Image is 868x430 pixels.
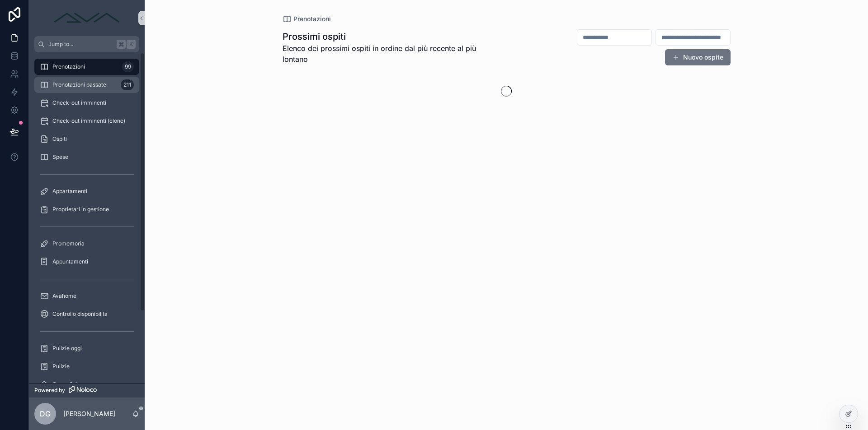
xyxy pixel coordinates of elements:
span: Elenco dei prossimi ospiti in ordine dal più recente al più lontano [283,43,502,65]
p: [PERSON_NAME] [63,409,115,418]
span: K [127,41,135,48]
span: Check-out imminenti [52,99,106,106]
span: Proprietari in gestione [52,206,109,213]
button: Jump to...K [34,36,139,52]
span: Jump to... [48,41,113,48]
span: Ore pulizie [52,381,80,388]
span: Ospiti [52,135,67,143]
a: Proprietari in gestione [34,201,139,217]
h1: Prossimi ospiti [283,30,502,43]
a: Ospiti [34,131,139,147]
a: Check-out imminenti [34,95,139,111]
a: Spese [34,149,139,165]
div: scrollable content [29,52,145,383]
span: Pulizie oggi [52,345,82,352]
span: Check-out imminenti (clone) [52,117,125,125]
a: Appartamenti [34,183,139,199]
span: Appartamenti [52,188,87,195]
span: Spese [52,153,68,161]
span: Powered by [34,387,65,394]
a: Powered by [29,383,145,398]
span: Prenotazioni passate [52,81,106,88]
a: Prenotazioni99 [34,59,139,75]
span: Prenotazioni [52,63,85,70]
span: Avahome [52,292,76,300]
a: Controllo disponibilità [34,306,139,322]
a: Check-out imminenti (clone) [34,113,139,129]
span: Appuntamenti [52,258,88,265]
div: 99 [122,61,134,72]
span: DG [40,408,51,419]
button: Nuovo ospite [665,49,731,65]
img: App logo [51,11,123,25]
a: Pulizie oggi [34,340,139,356]
a: Promemoria [34,236,139,252]
a: Prenotazioni passate211 [34,77,139,93]
span: Pulizie [52,363,70,370]
a: Avahome [34,288,139,304]
a: Prenotazioni [283,14,331,23]
a: Pulizie [34,358,139,375]
span: Prenotazioni [293,14,331,23]
div: 211 [121,79,134,90]
span: Controllo disponibilità [52,310,108,318]
a: Appuntamenti [34,254,139,270]
span: Promemoria [52,240,85,247]
a: Ore pulizie [34,376,139,393]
